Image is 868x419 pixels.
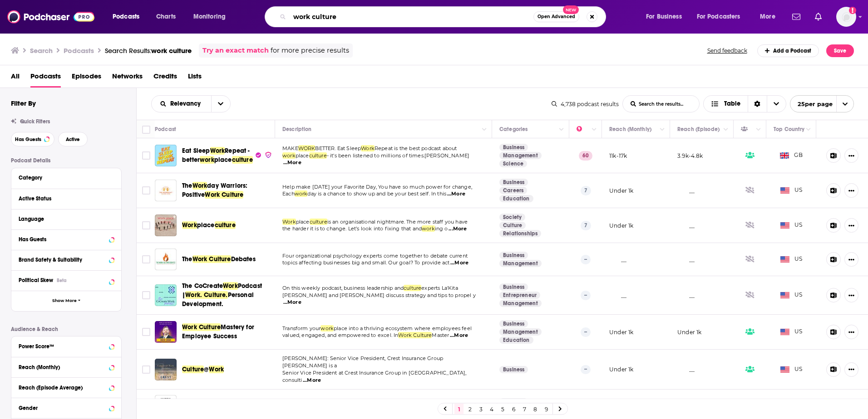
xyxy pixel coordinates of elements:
div: Language [19,216,108,222]
a: Careers [499,187,527,194]
a: Management [499,152,542,159]
span: day Warriors: Positive [182,182,247,199]
h3: Search [30,46,53,55]
a: Work Culture Mastery for Employee Success [155,321,177,343]
span: Podcasts [113,10,139,23]
a: 1 [454,404,464,414]
p: Audience & Reach [11,326,122,332]
span: ing o [435,225,448,232]
a: Networks [112,69,143,88]
p: Under 1k [609,365,633,373]
button: Show More Button [844,218,858,233]
p: Under 1k [677,328,701,336]
p: Under 1k [609,187,633,195]
div: Search Results: [105,46,192,55]
span: Toggle select row [142,291,150,299]
svg: Add a profile image [849,7,856,14]
span: US [780,221,803,230]
span: culture [232,156,253,164]
p: Under 1k [609,222,633,229]
span: The [182,182,192,190]
span: Toggle select row [142,255,150,263]
span: Toggle select row [142,365,150,374]
a: The Work Culture Debates [155,248,177,270]
p: 7 [581,186,591,195]
div: Active Status [19,195,108,202]
span: Work [182,221,197,229]
button: Show More Button [844,252,858,267]
img: Eat Sleep Work Repeat - better workplace culture [155,145,177,166]
span: for more precise results [271,45,349,56]
span: Culture [182,365,204,373]
span: Work [282,219,296,225]
span: Active [66,137,80,142]
span: Work Culture [205,191,243,199]
span: the harder it is to change. Let’s look into fixing that and [282,225,422,232]
span: Senior Vice President at Crest Insurance Group in [GEOGRAPHIC_DATA], consulti [282,370,467,383]
span: day is a chance to show up and be your best self. In this [307,190,446,197]
a: 6 [509,404,518,414]
a: Business [499,283,528,291]
img: The Work Besties Culture Podcast [155,395,177,417]
img: Podchaser - Follow, Share and Rate Podcasts [7,8,94,25]
span: Logged in as WE_Broadcast [836,7,856,27]
a: Try an exact match [202,45,269,56]
div: Reach (Monthly) [19,364,106,370]
button: Show More Button [844,148,858,163]
a: Education [499,336,533,344]
p: 60 [579,151,592,160]
span: Eat Sleep [182,147,210,155]
button: Active Status [19,193,114,204]
a: Business [499,320,528,327]
span: place [197,221,215,229]
span: More [760,10,775,23]
button: open menu [187,10,237,24]
span: work [282,152,296,159]
button: Column Actions [556,124,567,135]
p: 3.9k-4.8k [677,152,703,160]
h2: Choose View [703,95,786,112]
span: Relevancy [170,101,204,107]
span: Work Culture [182,323,221,331]
span: Work [209,365,224,373]
span: Master [432,332,449,338]
span: Work [210,147,225,155]
a: Management [499,260,542,267]
button: Column Actions [479,124,490,135]
a: The CoCreate Work Podcast | Work. Culture. Personal Development. [155,284,177,306]
img: verified Badge [265,151,272,159]
a: Business [499,179,528,186]
a: Culture@Work [182,365,224,374]
span: Toggle select row [142,151,150,160]
a: 5 [498,404,507,414]
a: Society [499,214,525,221]
span: US [780,255,803,264]
a: Culture [499,222,526,229]
div: Top Country [774,124,804,135]
a: Education [499,195,533,202]
span: work [422,225,435,232]
span: Help make [DATE] your Favorite Day, You have so much power for change, [282,184,472,190]
span: - it's been listened to millions of times.[PERSON_NAME] [327,152,469,159]
span: Political Skew [19,277,53,283]
a: Science [499,160,527,167]
button: Send feedback [705,47,750,54]
span: New [563,5,579,14]
div: Reach (Episode Average) [19,385,106,391]
a: Culture @ Work [155,359,177,380]
span: BETTER. Eat Sleep [315,145,361,151]
span: Episodes [72,69,101,88]
button: open menu [790,95,854,112]
div: Reach (Monthly) [609,124,651,135]
a: Business [499,252,528,259]
span: Podcasts [30,69,61,88]
span: Open Advanced [538,15,575,19]
span: Quick Filters [20,118,50,125]
div: Has Guests [741,124,754,135]
span: @ [204,365,209,373]
a: 2 [465,404,474,414]
a: TheWorkday Warriors: PositiveWork Culture [182,181,272,200]
button: Reach (Monthly) [19,361,114,372]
